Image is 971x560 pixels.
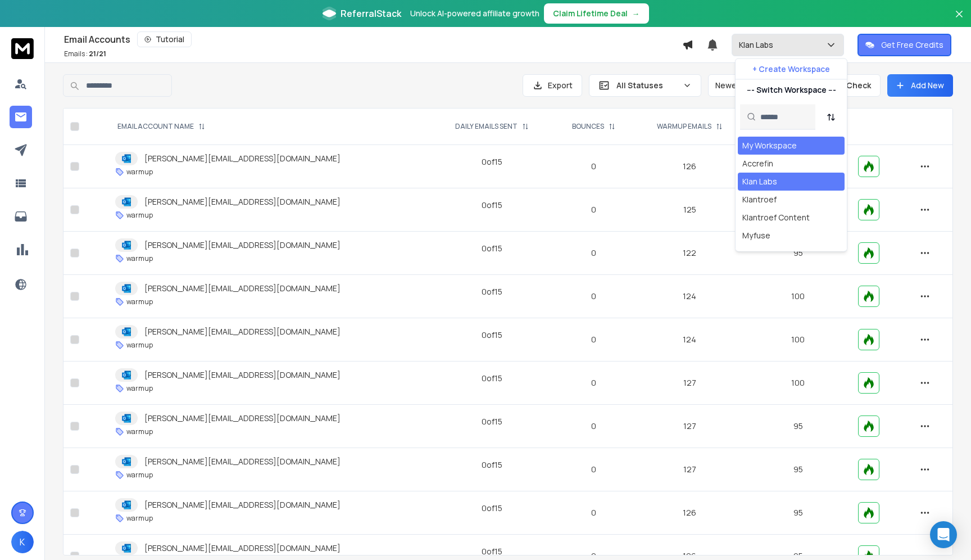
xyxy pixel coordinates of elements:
[634,448,745,491] td: 127
[745,275,851,318] td: 100
[64,49,106,58] p: Emails :
[560,507,628,518] p: 0
[634,232,745,275] td: 122
[560,161,628,172] p: 0
[126,384,153,393] p: warmup
[745,362,851,405] td: 100
[634,145,745,188] td: 126
[560,334,628,345] p: 0
[144,153,341,164] p: [PERSON_NAME][EMAIL_ADDRESS][DOMAIN_NAME]
[455,122,518,131] p: DAILY EMAILS SENT
[634,318,745,362] td: 124
[632,8,640,19] span: →
[126,297,153,306] p: warmup
[482,200,502,211] div: 0 of 15
[739,39,778,51] p: Klan Labs
[745,405,851,448] td: 95
[952,7,967,34] button: Close banner
[482,329,502,341] div: 0 of 15
[560,421,628,432] p: 0
[137,31,192,47] button: Tutorial
[11,531,34,553] button: K
[742,230,770,241] div: Myfuse
[126,168,153,177] p: warmup
[482,503,502,514] div: 0 of 15
[887,74,953,97] button: Add New
[126,211,153,220] p: warmup
[144,369,341,381] p: [PERSON_NAME][EMAIL_ADDRESS][DOMAIN_NAME]
[572,122,604,131] p: BOUNCES
[742,248,796,259] div: Nature Admire
[634,491,745,535] td: 126
[482,373,502,384] div: 0 of 15
[126,254,153,263] p: warmup
[89,49,106,58] span: 21 / 21
[482,459,502,471] div: 0 of 15
[482,156,502,168] div: 0 of 15
[560,464,628,475] p: 0
[144,283,341,294] p: [PERSON_NAME][EMAIL_ADDRESS][DOMAIN_NAME]
[144,240,341,251] p: [PERSON_NAME][EMAIL_ADDRESS][DOMAIN_NAME]
[657,122,711,131] p: WARMUP EMAILS
[736,59,847,79] button: + Create Workspace
[544,3,649,24] button: Claim Lifetime Deal→
[857,34,951,56] button: Get Free Credits
[634,362,745,405] td: 127
[752,64,830,75] p: + Create Workspace
[634,275,745,318] td: 124
[616,80,678,91] p: All Statuses
[634,188,745,232] td: 125
[482,546,502,557] div: 0 of 15
[64,31,682,47] div: Email Accounts
[144,326,341,337] p: [PERSON_NAME][EMAIL_ADDRESS][DOMAIN_NAME]
[482,416,502,427] div: 0 of 15
[144,499,341,511] p: [PERSON_NAME][EMAIL_ADDRESS][DOMAIN_NAME]
[742,140,797,151] div: My Workspace
[410,8,539,19] p: Unlock AI-powered affiliate growth
[126,427,153,436] p: warmup
[144,543,341,554] p: [PERSON_NAME][EMAIL_ADDRESS][DOMAIN_NAME]
[560,204,628,215] p: 0
[745,448,851,491] td: 95
[144,196,341,207] p: [PERSON_NAME][EMAIL_ADDRESS][DOMAIN_NAME]
[126,514,153,523] p: warmup
[742,194,777,205] div: Klantroef
[144,413,341,424] p: [PERSON_NAME][EMAIL_ADDRESS][DOMAIN_NAME]
[144,456,341,467] p: [PERSON_NAME][EMAIL_ADDRESS][DOMAIN_NAME]
[482,243,502,254] div: 0 of 15
[742,212,810,223] div: Klantroef Content
[523,74,582,97] button: Export
[126,341,153,350] p: warmup
[560,247,628,259] p: 0
[560,291,628,302] p: 0
[634,405,745,448] td: 127
[747,84,836,96] p: --- Switch Workspace ---
[708,74,781,97] button: Newest
[341,7,401,20] span: ReferralStack
[742,158,773,169] div: Accrefin
[930,521,957,548] div: Open Intercom Messenger
[745,491,851,535] td: 95
[482,286,502,297] div: 0 of 15
[117,122,205,131] div: EMAIL ACCOUNT NAME
[126,471,153,480] p: warmup
[745,318,851,362] td: 100
[560,377,628,389] p: 0
[820,106,842,128] button: Sort by Sort A-Z
[742,176,777,187] div: Klan Labs
[881,39,943,51] p: Get Free Credits
[745,232,851,275] td: 95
